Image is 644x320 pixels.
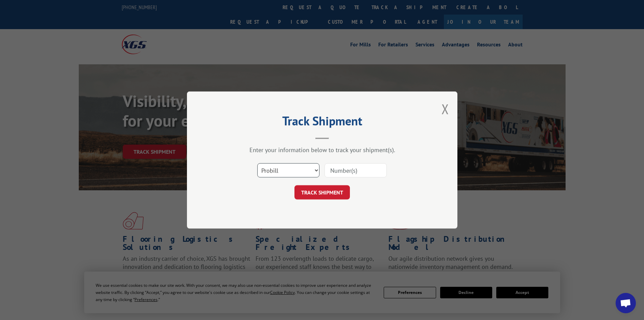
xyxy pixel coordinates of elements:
button: Close modal [442,100,449,118]
a: Open chat [616,293,636,313]
button: TRACK SHIPMENT [294,185,350,199]
input: Number(s) [325,163,387,177]
div: Enter your information below to track your shipment(s). [221,146,424,154]
h2: Track Shipment [221,116,424,129]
